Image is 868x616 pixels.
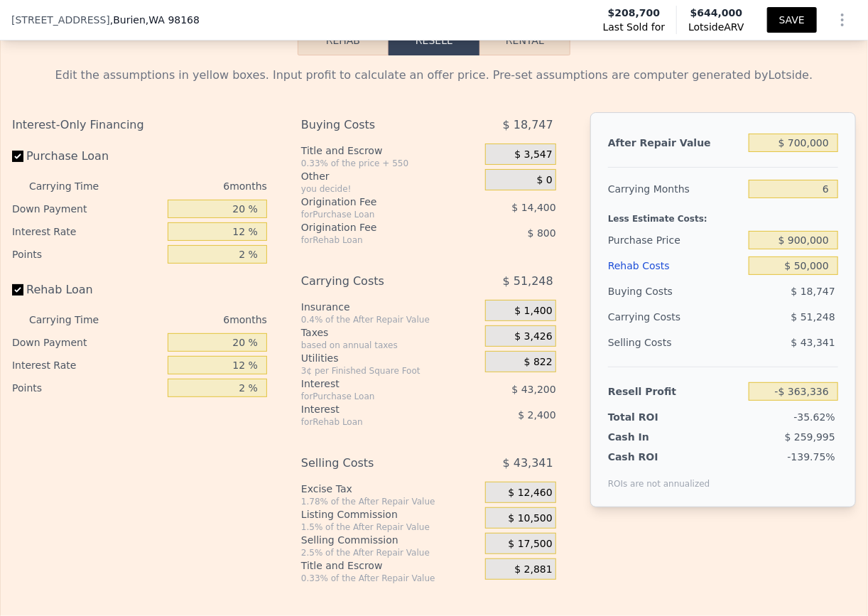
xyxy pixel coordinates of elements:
div: 3¢ per Finished Square Foot [301,365,479,377]
span: $ 51,248 [791,311,835,323]
span: Last Sold for [603,20,666,34]
button: Resell [389,26,479,55]
div: Carrying Costs [301,269,451,294]
div: Origination Fee [301,195,451,209]
span: , WA 98168 [146,14,200,26]
div: for Purchase Loan [301,209,451,220]
span: [STREET_ADDRESS] [11,13,110,27]
span: $ 43,200 [512,384,556,395]
div: for Rehab Loan [301,234,451,246]
div: Points [12,243,162,266]
div: 0.33% of the After Repair Value [301,573,479,584]
span: $ 2,400 [519,409,556,421]
span: $ 17,500 [509,538,553,551]
div: based on annual taxes [301,340,479,351]
span: $ 822 [524,356,553,369]
span: -35.62% [794,411,835,423]
div: Title and Escrow [301,144,479,158]
div: Carrying Months [608,176,743,202]
button: SAVE [767,7,817,33]
div: 0.4% of the After Repair Value [301,314,479,325]
div: Down Payment [12,198,162,220]
div: Interest-Only Financing [12,112,267,138]
div: 1.78% of the After Repair Value [301,496,479,507]
div: Interest Rate [12,354,162,377]
span: $ 18,747 [503,112,553,138]
span: $ 43,341 [791,337,835,348]
div: 0.33% of the price + 550 [301,158,479,169]
div: for Purchase Loan [301,391,451,402]
div: Points [12,377,162,399]
div: Selling Costs [301,450,451,476]
span: $644,000 [690,7,743,18]
div: Cash ROI [608,450,710,464]
div: Edit the assumptions in yellow boxes. Input profit to calculate an offer price. Pre-set assumptio... [12,67,856,84]
span: $ 800 [528,227,556,239]
div: Excise Tax [301,482,479,496]
span: $ 3,547 [515,148,553,161]
div: Selling Commission [301,533,479,547]
span: , Burien [110,13,200,27]
div: Selling Costs [608,330,743,355]
div: Interest Rate [12,220,162,243]
div: Title and Escrow [301,558,479,573]
div: Less Estimate Costs: [608,202,838,227]
div: Origination Fee [301,220,451,234]
span: $ 0 [537,174,553,187]
button: Rental [479,26,570,55]
span: $ 3,426 [515,330,553,343]
div: Buying Costs [608,279,743,304]
div: for Rehab Loan [301,416,451,428]
span: $ 12,460 [509,487,553,499]
button: Rehab [298,26,389,55]
div: Other [301,169,479,183]
span: -139.75% [788,451,835,463]
span: $ 43,341 [503,450,553,476]
div: Cash In [608,430,692,444]
span: $208,700 [608,6,661,20]
div: Taxes [301,325,479,340]
div: Carrying Time [29,308,116,331]
button: Show Options [828,6,857,34]
span: Lotside ARV [688,20,744,34]
div: 6 months [122,308,267,331]
span: $ 1,400 [515,305,553,318]
div: ROIs are not annualized [608,464,710,490]
span: $ 14,400 [512,202,556,213]
div: Interest [301,402,451,416]
div: Carrying Time [29,175,116,198]
div: you decide! [301,183,479,195]
div: Utilities [301,351,479,365]
div: 6 months [122,175,267,198]
span: $ 259,995 [785,431,835,443]
div: Down Payment [12,331,162,354]
div: Listing Commission [301,507,479,522]
div: Interest [301,377,451,391]
input: Rehab Loan [12,284,23,296]
span: $ 51,248 [503,269,553,294]
label: Rehab Loan [12,277,162,303]
label: Purchase Loan [12,144,162,169]
div: Buying Costs [301,112,451,138]
div: Rehab Costs [608,253,743,279]
div: Purchase Price [608,227,743,253]
div: Insurance [301,300,479,314]
span: $ 18,747 [791,286,835,297]
div: Resell Profit [608,379,743,404]
div: Carrying Costs [608,304,692,330]
input: Purchase Loan [12,151,23,162]
div: 2.5% of the After Repair Value [301,547,479,558]
span: $ 2,881 [515,563,553,576]
div: 1.5% of the After Repair Value [301,522,479,533]
div: Total ROI [608,410,692,424]
span: $ 10,500 [509,512,553,525]
div: After Repair Value [608,130,743,156]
